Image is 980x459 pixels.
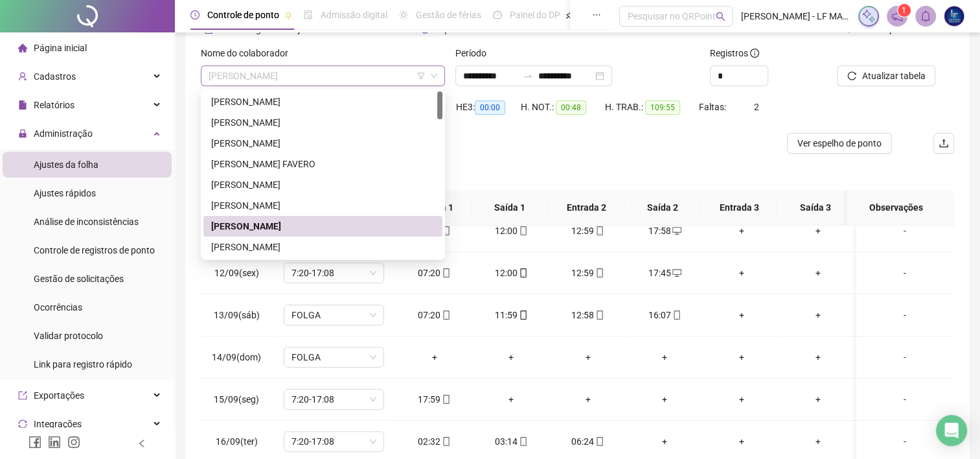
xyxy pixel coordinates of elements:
span: mobile [594,437,604,446]
div: Open Intercom Messenger [936,415,967,446]
span: reload [847,71,856,80]
span: 109:55 [645,100,680,115]
div: + [790,350,847,364]
div: [PERSON_NAME] [211,198,435,213]
div: - [867,266,943,280]
div: + [483,350,540,364]
span: Ajustes rápidos [34,188,96,198]
div: + [637,350,693,364]
div: + [637,392,693,406]
div: - [867,308,943,322]
span: pushpin [565,12,573,19]
span: 7:20-17:08 [291,263,376,283]
span: mobile [518,311,528,320]
div: + [560,350,616,364]
span: 00:00 [475,100,505,115]
span: Registros [710,46,759,60]
span: 7:20-17:08 [291,390,376,409]
div: 07:20 [406,266,462,280]
div: ALCINEI FERREIRA PAIVA [203,112,442,133]
span: ellipsis [592,10,601,19]
button: Ver espelho de ponto [787,133,892,154]
div: H. NOT.: [521,100,605,115]
span: instagram [67,436,80,449]
div: ALDO MATHEUS SOUZA CANTANHEDE [203,133,442,154]
div: + [790,308,847,322]
span: FOLGA [291,347,376,367]
div: + [790,266,847,280]
span: FOLGA [291,305,376,325]
span: export [18,391,27,400]
span: swap-right [523,71,533,81]
div: 02:32 [406,434,462,449]
img: 50767 [944,6,964,26]
sup: 1 [898,4,911,17]
span: 13/09(sáb) [214,310,260,320]
span: 14/09(dom) [212,352,261,362]
span: Controle de ponto [207,10,279,20]
span: left [137,439,146,448]
div: 07:20 [406,308,462,322]
span: Análise de inconsistências [34,217,139,227]
div: ANTONIO AIRTON ARAUJO OLIVEIRA [203,174,442,195]
div: CLAYTON FERREIRA DOS SANTOS [203,237,442,257]
span: Validar protocolo [34,331,103,341]
label: Nome do colaborador [201,46,297,60]
span: filter [417,72,425,80]
span: pushpin [284,12,292,19]
span: sun [399,10,408,19]
div: + [713,350,769,364]
span: mobile [440,268,451,277]
span: Admissão digital [321,10,387,20]
div: H. TRAB.: [605,100,699,115]
div: HE 3: [456,100,521,115]
span: linkedin [48,436,61,449]
span: mobile [671,311,681,320]
div: [PERSON_NAME] [211,136,435,150]
div: + [713,434,769,449]
span: Ocorrências [34,302,82,312]
span: Painel do DP [510,10,560,20]
span: clock-circle [190,10,199,19]
span: 00:48 [556,100,586,115]
span: Ajustes da folha [34,159,98,170]
button: Atualizar tabela [837,65,935,86]
div: 16:07 [637,308,693,322]
span: Página inicial [34,43,87,53]
span: mobile [518,226,528,235]
span: to [523,71,533,81]
span: 1 [902,6,906,15]
div: + [713,266,769,280]
div: 12:59 [560,224,616,238]
div: - [867,224,943,238]
span: mobile [440,437,451,446]
span: mobile [440,311,451,320]
div: [PERSON_NAME] [211,219,435,233]
span: Relatórios [34,100,74,110]
th: Saída 2 [624,190,701,226]
span: upload [939,138,949,148]
div: BRUNO RODRIGUES DE MENDONÇA [203,216,442,237]
span: facebook [28,436,41,449]
span: file-done [304,10,313,19]
div: BERNARDO MATOS MACEDO BEDIM [203,195,442,216]
div: 17:58 [637,224,693,238]
span: down [430,72,438,80]
th: Entrada 2 [548,190,624,226]
th: Entrada 3 [701,190,777,226]
span: Ver espelho de ponto [797,136,882,150]
div: + [713,224,769,238]
div: 12:00 [483,266,540,280]
div: + [790,434,847,449]
span: mobile [594,268,604,277]
span: Atualizar tabela [861,69,925,83]
span: Controle de registros de ponto [34,245,155,255]
span: desktop [671,268,681,277]
span: mobile [594,311,604,320]
span: desktop [671,226,681,235]
span: mobile [518,437,528,446]
span: Exportações [34,390,84,401]
span: home [18,43,27,53]
div: ALBERTO IDETA MONTENEGRO FILHO [203,91,442,112]
span: 2 [754,102,759,112]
